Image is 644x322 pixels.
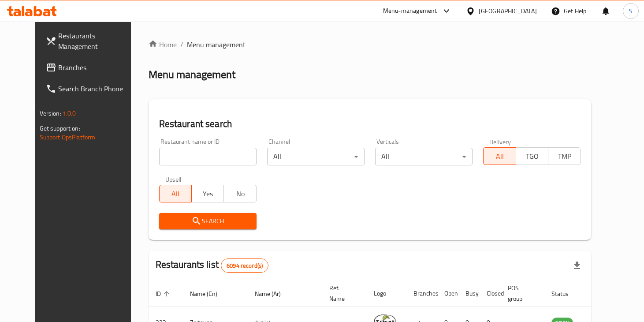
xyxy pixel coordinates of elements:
[39,25,143,57] a: Restaurants Management
[39,78,143,99] a: Search Branch Phone
[255,288,292,299] span: Name (Ar)
[191,185,224,202] button: Yes
[156,288,172,299] span: ID
[190,288,229,299] span: Name (En)
[487,150,512,163] span: All
[221,262,268,270] span: 6094 record(s)
[520,150,545,163] span: TGO
[40,123,80,134] span: Get support on:
[149,39,592,50] nav: breadcrumb
[159,117,581,131] h2: Restaurant search
[58,62,136,73] span: Branches
[195,187,220,200] span: Yes
[406,280,437,307] th: Branches
[149,67,235,82] h2: Menu management
[159,185,192,202] button: All
[159,148,257,165] input: Search for restaurant name or ID..
[383,6,437,16] div: Menu-management
[40,131,96,143] a: Support.OpsPlatform
[39,57,143,78] a: Branches
[149,39,177,50] a: Home
[58,83,136,94] span: Search Branch Phone
[163,187,188,200] span: All
[367,280,406,307] th: Logo
[516,147,548,165] button: TGO
[267,148,365,165] div: All
[566,255,588,276] div: Export file
[165,176,182,182] label: Upsell
[187,39,246,50] span: Menu management
[156,258,269,273] h2: Restaurants list
[223,185,256,202] button: No
[329,283,356,304] span: Ref. Name
[483,147,516,165] button: All
[480,280,501,307] th: Closed
[437,280,458,307] th: Open
[221,258,268,273] div: Total records count
[180,39,183,50] li: /
[551,288,580,299] span: Status
[63,108,76,119] span: 1.0.0
[508,283,534,304] span: POS group
[375,148,473,165] div: All
[629,6,633,16] span: S
[227,187,253,200] span: No
[159,213,257,229] button: Search
[548,147,581,165] button: TMP
[40,108,61,119] span: Version:
[58,30,136,52] span: Restaurants Management
[479,6,537,16] div: [GEOGRAPHIC_DATA]
[458,280,480,307] th: Busy
[166,216,249,227] span: Search
[489,139,511,145] label: Delivery
[552,150,577,163] span: TMP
